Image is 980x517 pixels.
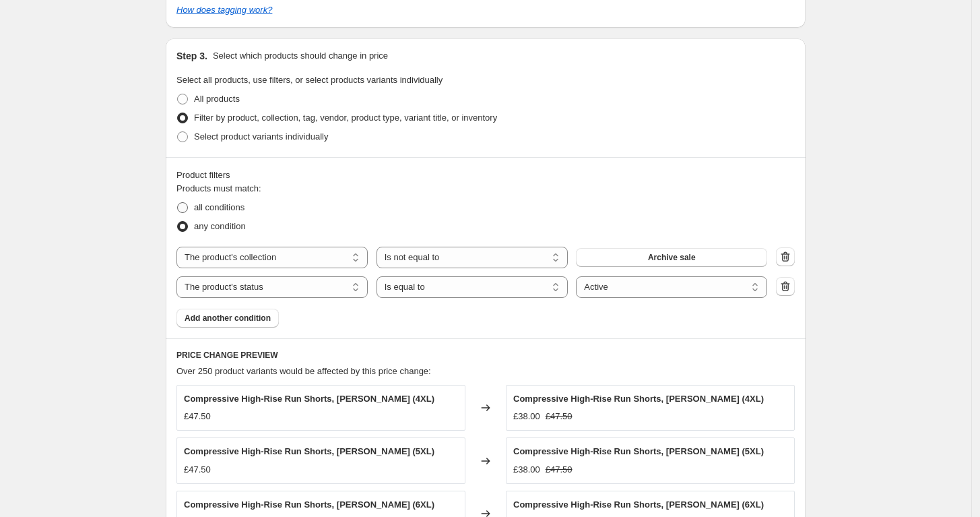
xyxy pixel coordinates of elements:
[194,94,240,104] span: All products
[213,49,388,63] p: Select which products should change in price
[176,169,795,182] div: Product filters
[176,183,261,193] span: Products must match:
[176,366,431,376] span: Over 250 product variants would be affected by this price change:
[546,463,573,477] strike: £47.50
[184,499,434,510] span: Compressive High-Rise Run Shorts, [PERSON_NAME] (6XL)
[185,313,271,324] span: Add another condition
[513,410,540,423] div: £38.00
[184,446,434,456] span: Compressive High-Rise Run Shorts, [PERSON_NAME] (5XL)
[184,463,211,477] div: £47.50
[176,75,443,85] span: Select all products, use filters, or select products variants individually
[194,131,328,142] span: Select product variants individually
[194,202,244,212] span: all conditions
[513,394,764,404] span: Compressive High-Rise Run Shorts, [PERSON_NAME] (4XL)
[184,394,434,404] span: Compressive High-Rise Run Shorts, [PERSON_NAME] (4XL)
[176,350,795,361] h6: PRICE CHANGE PREVIEW
[194,221,246,231] span: any condition
[176,5,272,15] a: How does tagging work?
[176,49,207,63] h2: Step 3.
[513,463,540,477] div: £38.00
[184,410,211,423] div: £47.50
[513,446,764,456] span: Compressive High-Rise Run Shorts, [PERSON_NAME] (5XL)
[176,309,279,328] button: Add another condition
[648,252,696,263] span: Archive sale
[513,499,764,510] span: Compressive High-Rise Run Shorts, [PERSON_NAME] (6XL)
[576,248,767,267] button: Archive sale
[194,113,497,123] span: Filter by product, collection, tag, vendor, product type, variant title, or inventory
[546,410,573,423] strike: £47.50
